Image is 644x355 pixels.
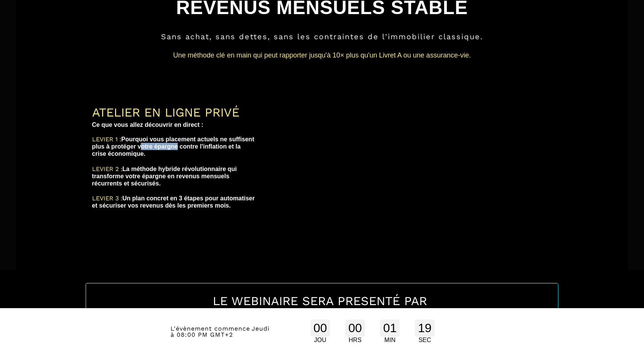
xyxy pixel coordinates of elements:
[311,337,330,344] div: JOU
[116,290,528,326] h1: LE WEBINAIRE SERA PRESENTÉ PAR [PERSON_NAME]
[92,122,204,128] b: Ce que vous allez découvrir en direct :
[92,166,239,187] b: La méthode hybride révolutionnaire qui transforme votre épargne en revenus mensuels récurrents et...
[345,337,365,344] div: HRS
[92,105,256,120] div: ATELIER EN LIGNE PRIVÉ
[311,320,330,337] div: 00
[380,320,400,337] div: 01
[92,165,123,173] span: LEVIER 2 :
[161,32,483,41] span: Sans achat, sans dettes, sans les contraintes de l'immobilier classique.
[380,337,400,344] div: MIN
[415,320,435,337] div: 19
[415,337,435,344] div: SEC
[92,195,123,202] span: LEVIER 3 :
[92,136,256,157] b: Pourquoi vous placement actuels ne suffisent plus à protéger votre épargne contre l'inflation et ...
[171,325,269,338] span: Jeudi à 08:00 PM GMT+2
[171,325,250,332] span: L'évènement commence
[345,320,365,337] div: 00
[173,51,471,59] span: Une méthode clé en main qui peut rapporter jusqu'à 10× plus qu'un Livret A ou une assurance-vie.
[92,195,257,209] b: Un plan concret en 3 étapes pour automatiser et sécuriser vos revenus dès les premiers mois.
